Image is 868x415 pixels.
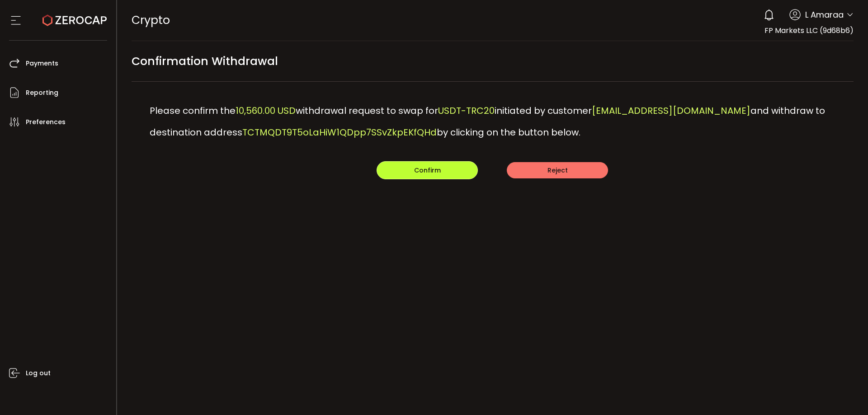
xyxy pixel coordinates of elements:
span: Confirm [414,166,441,175]
span: TCTMQDT9T5oLaHiW1QDpp7SSvZkpEKfQHd [242,126,437,139]
span: Confirmation Withdrawal [132,51,278,71]
iframe: Chat Widget [763,317,868,415]
span: Payments [26,57,58,70]
span: FP Markets LLC (9d68b6) [764,25,854,36]
button: Confirm [377,161,478,179]
span: [EMAIL_ADDRESS][DOMAIN_NAME] [592,104,750,117]
span: Log out [26,367,51,380]
span: Reject [547,166,568,175]
span: USDT-TRC20 [438,104,495,117]
span: withdrawal request to swap for [296,104,438,117]
span: Preferences [26,116,66,129]
span: Reporting [26,86,58,99]
span: Crypto [132,12,170,28]
button: Reject [507,162,608,178]
span: Please confirm the [150,104,236,117]
span: L Amaraa [805,9,844,21]
span: initiated by customer [495,104,592,117]
span: 10,560.00 USD [236,104,296,117]
span: by clicking on the button below. [437,126,580,139]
